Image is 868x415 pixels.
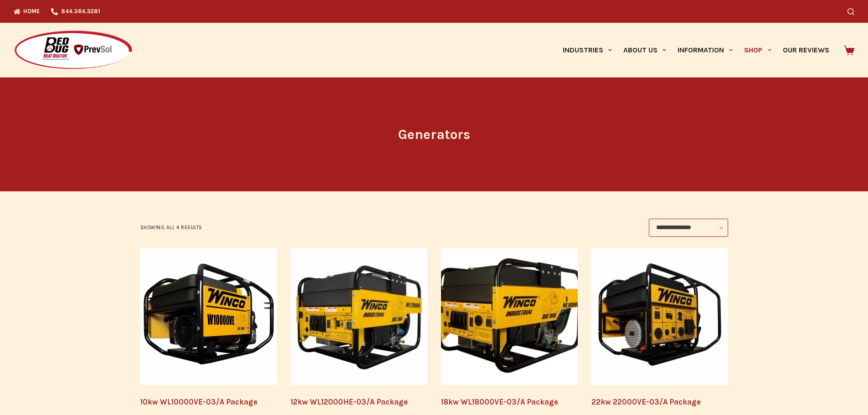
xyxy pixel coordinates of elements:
a: Our Reviews [777,23,835,77]
a: Information [672,23,739,77]
button: Search [847,8,854,15]
a: 18kw WL18000VE-03/A Package [441,248,578,385]
a: 22kw 22000VE-03/A Package [591,248,728,385]
p: Showing all 4 results [140,224,203,232]
select: Shop order [649,219,728,237]
nav: Primary [557,23,835,77]
img: Prevsol/Bed Bug Heat Doctor [14,30,133,71]
a: 12kw WL12000HE-03/A Package [291,248,427,385]
a: 18kw WL18000VE-03/A Package [441,397,558,406]
a: 10kw WL10000VE-03/A Package [140,248,277,385]
a: About Us [617,23,672,77]
a: Industries [557,23,617,77]
h1: Generators [263,124,605,145]
a: Shop [739,23,777,77]
a: 10kw WL10000VE-03/A Package [140,397,257,406]
a: 22kw 22000VE-03/A Package [591,397,701,406]
a: 12kw WL12000HE-03/A Package [291,397,408,406]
